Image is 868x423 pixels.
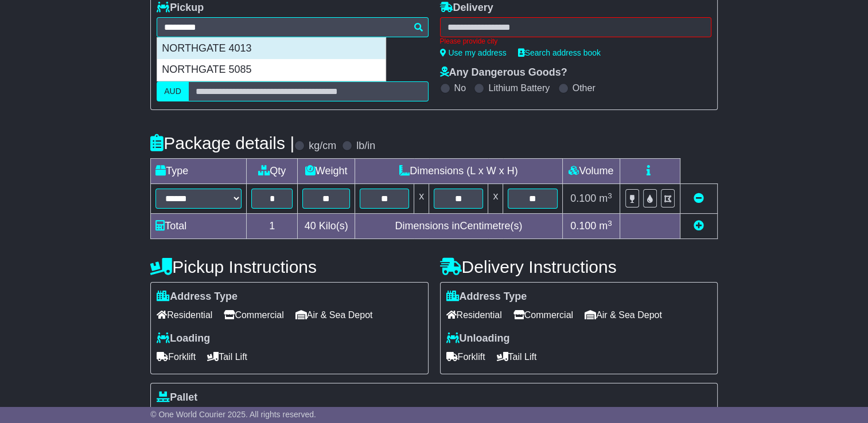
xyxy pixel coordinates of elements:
h4: Delivery Instructions [440,257,718,276]
label: Pallet [157,391,197,404]
a: Use my address [440,48,507,57]
div: Please provide city [440,37,711,45]
span: 0.100 [570,193,596,204]
label: Lithium Battery [488,83,550,93]
span: Tail Lift [207,348,247,366]
a: Add new item [694,220,704,232]
span: Tail Lift [497,348,537,366]
span: Residential [157,306,212,324]
span: Forklift [446,348,485,366]
label: Other [573,83,595,93]
label: No [454,83,466,93]
td: Type [151,159,247,184]
span: Forklift [157,348,196,366]
span: Air & Sea Depot [585,306,662,324]
h4: Pickup Instructions [150,257,428,276]
div: NORTHGATE 5085 [157,59,386,81]
span: 0.100 [570,220,596,232]
div: NORTHGATE 4013 [157,38,386,60]
td: Total [151,214,247,239]
td: x [488,184,503,214]
span: Air & Sea Depot [295,306,373,324]
span: © One World Courier 2025. All rights reserved. [150,410,316,419]
label: Delivery [440,2,493,14]
a: Remove this item [694,193,704,204]
label: Unloading [446,332,510,345]
td: Dimensions (L x W x H) [355,159,562,184]
sup: 3 [608,191,612,200]
span: m [599,220,612,232]
label: Loading [157,332,210,345]
label: Address Type [446,291,527,303]
span: Commercial [513,306,573,324]
label: AUD [157,81,189,101]
td: Dimensions in Centimetre(s) [355,214,562,239]
sup: 3 [608,219,612,228]
h4: Package details | [150,134,294,152]
span: Residential [446,306,502,324]
span: m [599,193,612,204]
td: Kilo(s) [298,214,355,239]
a: Search address book [518,48,601,57]
label: Address Type [157,291,238,303]
label: lb/in [356,140,375,152]
span: 40 [305,220,316,232]
td: Weight [298,159,355,184]
span: Commercial [224,306,283,324]
td: 1 [247,214,298,239]
td: x [414,184,429,214]
label: Pickup [157,2,204,14]
label: kg/cm [309,140,336,152]
label: Any Dangerous Goods? [440,66,567,79]
td: Volume [562,159,620,184]
td: Qty [247,159,298,184]
typeahead: Please provide city [157,17,428,37]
